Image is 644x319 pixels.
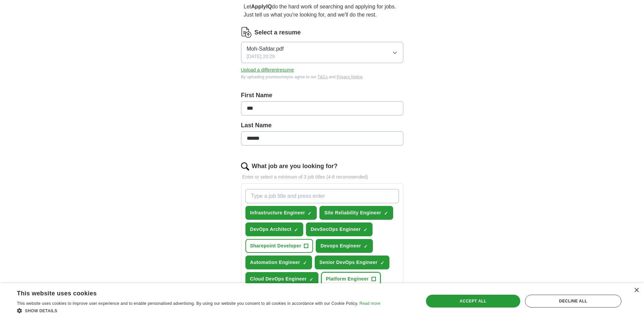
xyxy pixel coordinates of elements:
a: Privacy Notice [337,75,363,79]
span: [DATE] 20:29 [247,53,275,60]
div: By uploading your resume you agree to our and . [241,74,403,80]
a: T&Cs [317,75,328,79]
button: DevOps Architect✓ [245,222,304,236]
div: Decline all [525,295,621,308]
span: ✓ [303,260,307,266]
span: Senior DevOps Engineer [319,259,378,266]
button: DevSecOps Engineer✓ [306,222,373,236]
span: Moh-Safdar.pdf [247,45,284,53]
label: What job are you looking for? [252,162,338,171]
span: ✓ [363,227,367,233]
button: Platform Engineer [321,272,381,286]
strong: ApplyIQ [251,4,272,9]
div: Close [634,288,639,293]
button: Senior DevOps Engineer✓ [315,256,389,269]
button: Sharepoint Developer [245,239,313,253]
span: ✓ [309,277,313,282]
button: Moh-Safdar.pdf[DATE] 20:29 [241,42,403,63]
span: ✓ [364,244,368,249]
div: Show details [17,307,380,314]
button: Upload a differentresume [241,67,294,74]
span: ✓ [308,211,312,216]
label: Select a resume [255,28,301,37]
label: Last Name [241,121,403,130]
img: search.png [241,162,249,170]
span: This website uses cookies to improve user experience and to enable personalised advertising. By u... [17,301,358,306]
button: Devops Engineer✓ [316,239,373,253]
span: Infrastructure Engineer [250,209,305,216]
span: DevSecOps Engineer [311,226,361,233]
div: Accept all [426,295,520,308]
button: Cloud DevOps Engineer✓ [245,272,319,286]
a: Read more, opens a new window [359,301,380,306]
img: CV Icon [241,27,252,38]
span: DevOps Architect [250,226,292,233]
span: Automation Engineer [250,259,300,266]
input: Type a job title and press enter [245,189,399,203]
button: Infrastructure Engineer✓ [245,206,317,220]
span: ✓ [380,260,384,266]
label: First Name [241,91,403,100]
span: Show details [25,309,57,313]
span: Platform Engineer [326,275,369,283]
span: Cloud DevOps Engineer [250,275,307,283]
span: ✓ [384,211,388,216]
button: Site Reliability Engineer✓ [319,206,393,220]
div: This website uses cookies [17,287,363,297]
p: Enter or select a minimum of 3 job titles (4-8 recommended) [241,174,403,181]
span: ✓ [294,227,298,233]
span: Sharepoint Developer [250,242,302,249]
span: Site Reliability Engineer [324,209,381,216]
span: Devops Engineer [320,242,361,249]
button: Automation Engineer✓ [245,256,312,269]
